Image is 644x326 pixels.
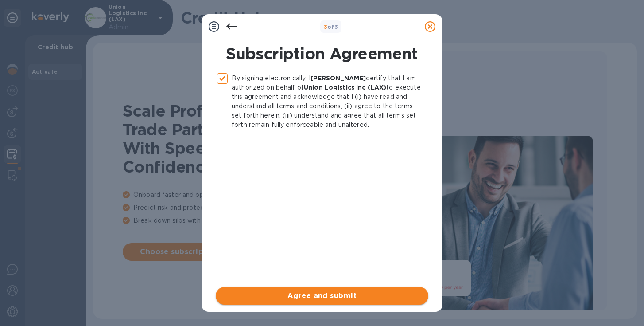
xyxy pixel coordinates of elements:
[304,84,386,91] b: Union Logistics Inc (LAX)
[216,44,428,63] h1: Subscription Agreement
[232,74,421,130] p: By signing electronically, I certify that I am authorized on behalf of to execute this agreement ...
[216,287,428,305] button: Agree and submit
[324,24,338,30] b: of 3
[324,24,327,30] span: 3
[310,75,366,82] b: [PERSON_NAME]
[223,291,421,301] span: Agree and submit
